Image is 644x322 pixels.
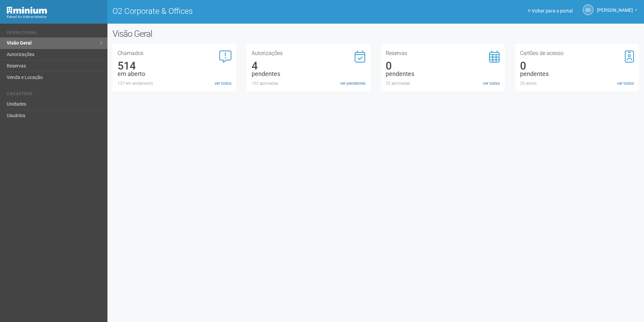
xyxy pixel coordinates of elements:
[597,1,633,13] span: BIANKA souza cruz cavalcanti
[118,80,231,86] div: 137 em andamento
[7,91,102,99] li: Cadastros
[118,63,231,69] div: 514
[118,51,231,56] h3: Chamados
[252,51,365,56] h3: Autorizações
[483,80,500,86] a: ver todas
[583,4,593,15] a: Bs
[528,8,573,14] a: Voltar para o portal
[7,7,47,14] img: Minium
[112,7,371,16] h1: O2 Corporate & Offices
[252,71,365,77] div: pendentes
[386,71,500,77] div: pendentes
[597,8,637,14] a: [PERSON_NAME]
[520,71,634,77] div: pendentes
[7,14,102,20] div: Painel do Administrador
[386,80,500,86] div: 25 aprovadas
[252,63,365,69] div: 4
[340,80,365,86] a: ver pendentes
[7,30,102,37] li: Operacional
[386,63,500,69] div: 0
[118,71,231,77] div: em aberto
[520,63,634,69] div: 0
[215,80,231,86] a: ver todos
[520,80,634,86] div: 20 ativos
[617,80,634,86] a: ver todos
[520,51,634,56] h3: Cartões de acesso
[386,51,500,56] h3: Reservas
[112,29,326,39] h2: Visão Geral
[252,80,365,86] div: 102 aprovadas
